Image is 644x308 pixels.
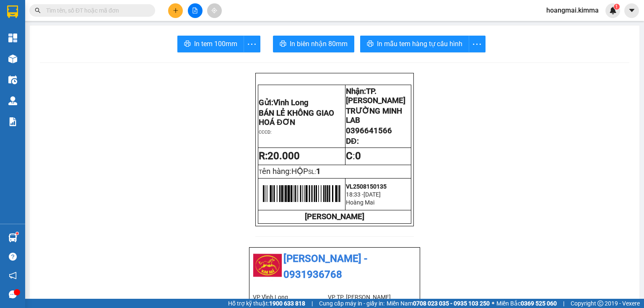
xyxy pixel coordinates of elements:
[35,8,41,13] span: search
[615,4,618,10] span: 1
[8,75,17,84] img: warehouse-icon
[269,300,305,307] strong: 1900 633 818
[8,117,17,126] img: solution-icon
[328,292,403,302] li: VP TP. [PERSON_NAME]
[253,251,416,282] li: [PERSON_NAME] - 0931936768
[55,27,122,47] div: TRƯỜNG MINH LAB
[259,109,334,127] span: BÁN LẺ KHÔNG GIAO HOÁ ĐƠN
[469,36,486,52] button: more
[55,8,75,17] span: Nhận:
[624,3,639,18] button: caret-down
[55,47,122,59] div: 0396641566
[259,98,309,107] span: Gửi:
[7,27,49,67] div: BÁN LẺ KHÔNG GIAO HOÁ ĐƠN
[377,39,462,49] span: In mẫu tem hàng tự cấu hình
[319,299,384,308] span: Cung cấp máy in - giấy in:
[346,87,405,105] span: Nhận:
[346,150,361,162] span: :
[259,168,308,175] span: T
[346,150,353,162] strong: C
[244,39,260,49] span: more
[316,167,321,176] span: 1
[7,5,18,18] img: logo-vxr
[273,36,354,52] button: printerIn biên nhận 80mm
[173,8,179,13] span: plus
[614,4,620,10] sup: 1
[308,168,316,175] span: SL:
[364,191,381,198] span: [DATE]
[312,299,313,308] span: |
[597,300,603,306] span: copyright
[207,3,222,18] button: aim
[469,39,485,49] span: more
[168,3,183,18] button: plus
[177,36,244,52] button: printerIn tem 100mm
[521,300,557,307] strong: 0369 525 060
[262,167,308,176] span: ên hàng:
[259,129,272,135] span: CCCD:
[367,40,374,48] span: printer
[291,167,308,176] span: HỘP
[346,199,374,206] span: Hoàng Mai
[387,299,490,308] span: Miền Nam
[413,300,490,307] strong: 0708 023 035 - 0935 103 250
[355,150,361,162] span: 0
[346,191,364,198] span: 18:33 -
[305,212,364,221] strong: [PERSON_NAME]
[9,272,17,280] span: notification
[290,39,348,49] span: In biên nhận 80mm
[7,8,20,17] span: Gửi:
[46,6,145,15] input: Tìm tên, số ĐT hoặc mã đơn
[7,7,49,27] div: Vĩnh Long
[55,7,122,27] div: TP. [PERSON_NAME]
[628,7,636,14] span: caret-down
[346,87,405,105] span: TP. [PERSON_NAME]
[194,39,237,49] span: In tem 100mm
[9,290,17,298] span: message
[563,299,564,308] span: |
[211,8,217,13] span: aim
[253,292,328,302] li: VP Vĩnh Long
[8,54,17,63] img: warehouse-icon
[346,183,387,190] span: VL2508150135
[346,126,392,135] span: 0396641566
[496,299,557,308] span: Miền Bắc
[188,3,203,18] button: file-add
[16,232,18,235] sup: 1
[259,150,300,162] strong: R:
[346,106,402,125] span: TRƯỜNG MINH LAB
[609,7,617,14] img: icon-new-feature
[184,40,191,48] span: printer
[9,253,17,261] span: question-circle
[8,34,17,42] img: dashboard-icon
[360,36,469,52] button: printerIn mẫu tem hàng tự cấu hình
[346,137,358,146] span: DĐ:
[273,98,309,107] span: Vĩnh Long
[492,302,494,305] span: ⚪️
[280,40,286,48] span: printer
[540,5,605,16] span: hoangmai.kimma
[253,251,282,280] img: logo.jpg
[228,299,305,308] span: Hỗ trợ kỹ thuật:
[8,233,17,242] img: warehouse-icon
[8,96,17,105] img: warehouse-icon
[192,8,198,13] span: file-add
[244,36,260,52] button: more
[267,150,300,162] span: 20.000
